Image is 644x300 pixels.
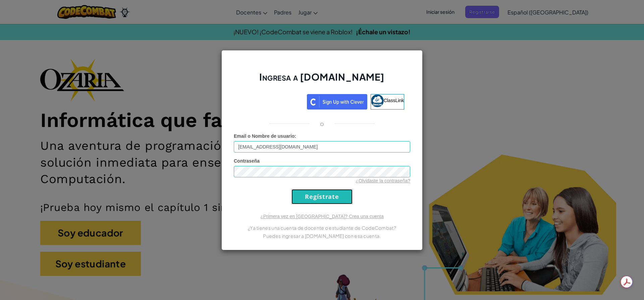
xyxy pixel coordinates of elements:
[307,94,367,110] img: clever_sso_button@2x.png
[320,120,324,128] p: o
[234,158,260,164] span: Contraseña
[291,189,353,204] input: Regístrate
[234,224,410,232] p: ¿Ya tienes una cuenta de docente o estudiante de CodeCombat?
[234,232,410,240] p: Puedes ingresar a [DOMAIN_NAME] con esa cuenta.
[260,214,384,219] a: ¿Primera vez en [GEOGRAPHIC_DATA]? Crea una cuenta
[371,94,384,107] img: classlink-logo-small.png
[234,71,410,90] h2: Ingresa a [DOMAIN_NAME]
[384,97,404,103] span: ClassLink
[234,133,296,139] label: :
[234,133,294,139] span: Email o Nombre de usuario
[356,178,410,183] a: ¿Olvidaste la contraseña?
[236,93,307,108] iframe: Botón de Acceder con Google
